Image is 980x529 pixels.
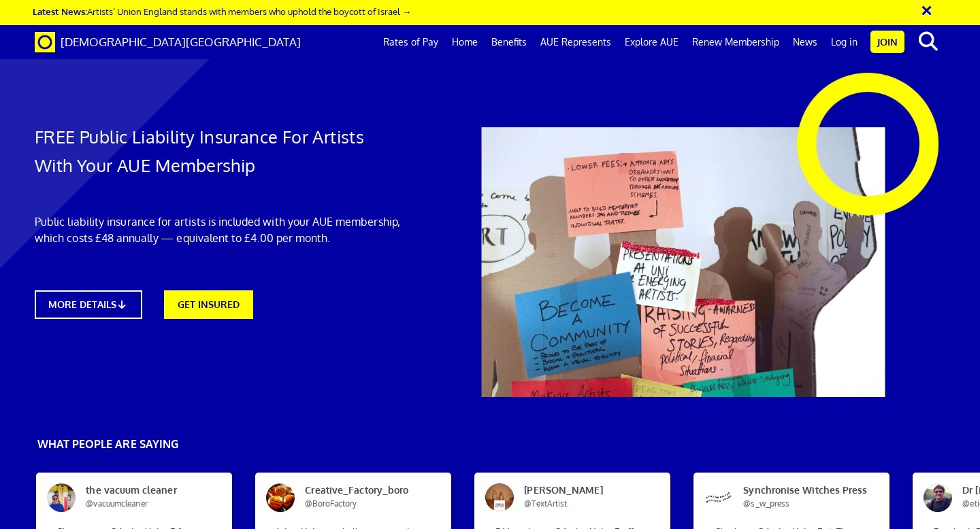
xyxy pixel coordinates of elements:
[35,122,402,180] h1: FREE Public Liability Insurance For Artists With Your AUE Membership
[33,5,411,17] a: Latest News:Artists’ Union England stands with members who uphold the boycott of Israel →
[534,25,618,59] a: AUE Represents
[733,483,864,511] span: Synchronise Witches Press
[445,25,485,59] a: Home
[305,498,357,509] span: @BoroFactory
[164,290,253,319] a: GET INSURED
[35,214,402,246] p: Public liability insurance for artists is included with your AUE membership, which costs £48 annu...
[743,498,789,509] span: @s_w_press
[24,25,311,59] a: Brand [DEMOGRAPHIC_DATA][GEOGRAPHIC_DATA]
[514,483,644,511] span: [PERSON_NAME]
[524,498,567,509] span: @TextArtist
[295,483,425,511] span: Creative_Factory_boro
[35,290,142,319] a: MORE DETAILS
[786,25,824,59] a: News
[86,498,147,509] span: @vacuumcleaner
[870,31,904,53] a: Join
[76,483,206,511] span: the vacuum cleaner
[685,25,786,59] a: Renew Membership
[907,27,949,56] button: search
[485,25,534,59] a: Benefits
[33,5,87,17] strong: Latest News:
[618,25,685,59] a: Explore AUE
[61,35,301,49] span: [DEMOGRAPHIC_DATA][GEOGRAPHIC_DATA]
[376,25,445,59] a: Rates of Pay
[824,25,864,59] a: Log in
